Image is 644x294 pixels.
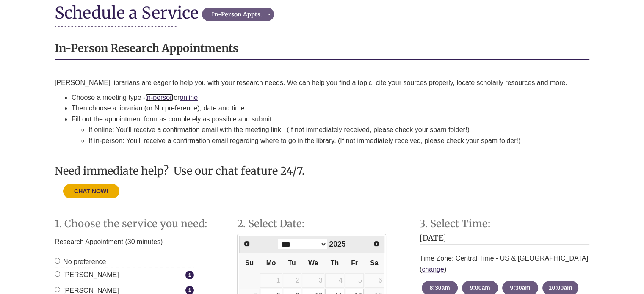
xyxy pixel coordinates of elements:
div: Time Zone: Central Time - US & [GEOGRAPHIC_DATA] ( ) [420,249,589,279]
li: If online: You'll receive a confirmation email with the meeting link. (If not immediately receive... [88,124,589,135]
h2: Step 2. Select Date: [237,218,407,229]
span: Friday [351,259,358,267]
label: [PERSON_NAME] [55,269,183,280]
li: If in-person: You'll receive a confirmation email regarding where to go in the library. (If not i... [88,135,589,146]
h2: Step 1. Choose the service you need: [55,218,224,229]
strong: In-Person Research Appointments [55,41,238,55]
div: Schedule a Service [55,4,202,22]
input: [PERSON_NAME] [55,271,60,277]
a: change [422,266,444,273]
input: [PERSON_NAME] [55,287,60,292]
button: In-Person Appts. [202,8,274,21]
input: No preference [55,258,60,264]
p: Research Appointment (30 minutes) [55,234,194,250]
span: 2025 [329,240,345,248]
li: Fill out the appointment form as completely as possible and submit. [72,114,589,146]
h3: Need immediate help? Use our chat feature 24/7. [55,165,589,177]
span: Wednesday [308,259,318,267]
a: CHAT NOW! [63,187,119,195]
li: Choose a meeting type - or [72,92,589,103]
span: Tuesday [288,259,296,267]
a: Next Month [370,237,383,250]
li: Then choose a librarian (or No preference), date and time. [72,103,589,114]
a: online [180,94,198,101]
a: Previous Month [240,237,254,250]
h2: Step 3: Select Time: [420,218,589,229]
span: Monday [266,259,276,267]
span: Next [373,240,380,247]
h3: [DATE] [420,234,589,245]
span: Thursday [331,259,339,267]
span: Saturday [370,259,378,267]
button: CHAT NOW! [63,184,119,198]
p: [PERSON_NAME] librarians are eager to help you with your research needs. We can help you find a t... [55,78,589,88]
span: Prev [243,240,250,247]
label: No preference [55,256,106,267]
a: in-person [145,94,174,101]
select: Select month [278,239,327,249]
div: In-Person Appts. [205,10,269,19]
span: Sunday [245,259,254,267]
